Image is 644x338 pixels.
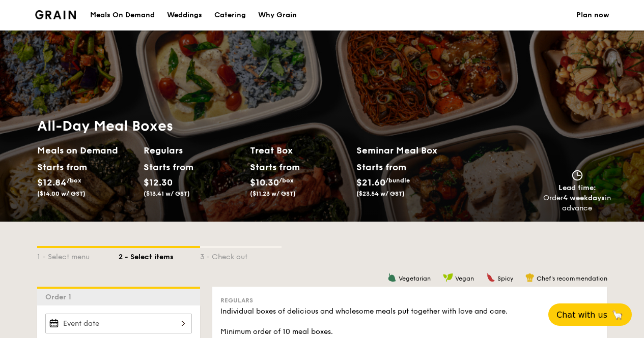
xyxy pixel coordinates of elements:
[144,143,242,158] h2: Regulars
[35,10,76,19] a: Logotype
[119,248,200,262] div: 2 - Select items
[250,160,295,175] div: Starts from
[144,190,190,197] span: ($13.41 w/ GST)
[385,177,410,184] span: /bundle
[399,275,431,282] span: Vegetarian
[548,303,632,326] button: Chat with us🦙
[356,160,406,175] div: Starts from
[37,160,82,175] div: Starts from
[144,160,189,175] div: Starts from
[497,275,513,282] span: Spicy
[220,297,253,304] span: Regulars
[35,10,76,19] img: Grain
[356,190,405,197] span: ($23.54 w/ GST)
[250,143,348,158] h2: Treat Box
[563,194,605,202] strong: 4 weekdays
[250,177,279,188] span: $10.30
[556,310,607,320] span: Chat with us
[37,117,463,135] h1: All-Day Meal Boxes
[611,309,624,321] span: 🦙
[250,190,296,197] span: ($11.23 w/ GST)
[570,170,585,181] img: icon-clock.2db775ea.svg
[200,248,282,262] div: 3 - Check out
[37,248,119,262] div: 1 - Select menu
[45,314,192,333] input: Event date
[37,190,86,197] span: ($14.00 w/ GST)
[356,143,463,158] h2: Seminar Meal Box
[455,275,474,282] span: Vegan
[443,273,453,282] img: icon-vegan.f8ff3823.svg
[387,273,397,282] img: icon-vegetarian.fe4039eb.svg
[356,177,385,188] span: $21.60
[558,183,596,192] span: Lead time:
[537,275,607,282] span: Chef's recommendation
[279,177,294,184] span: /box
[486,273,495,282] img: icon-spicy.37a8142b.svg
[543,193,611,213] div: Order in advance
[67,177,81,184] span: /box
[525,273,535,282] img: icon-chef-hat.a58ddaea.svg
[144,177,173,188] span: $12.30
[37,143,135,158] h2: Meals on Demand
[37,177,67,188] span: $12.84
[45,293,75,301] span: Order 1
